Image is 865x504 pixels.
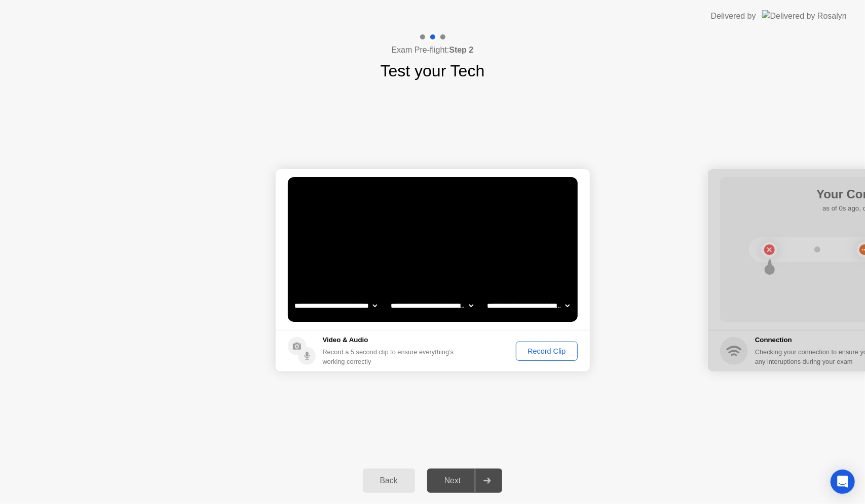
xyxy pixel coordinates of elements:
[323,335,458,345] h5: Video & Audio
[392,44,474,56] h4: Exam Pre-flight:
[292,296,379,316] select: Available cameras
[366,476,412,485] div: Back
[762,10,847,22] img: Delivered by Rosalyn
[831,470,855,494] div: Open Intercom Messenger
[363,469,415,493] button: Back
[519,347,574,355] div: Record Clip
[427,469,503,493] button: Next
[516,342,577,361] button: Record Clip
[485,296,572,316] select: Available microphones
[449,46,473,54] b: Step 2
[711,10,756,22] div: Delivered by
[381,59,485,83] h1: Test your Tech
[389,296,475,316] select: Available speakers
[430,476,475,485] div: Next
[323,347,458,366] div: Record a 5 second clip to ensure everything’s working correctly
